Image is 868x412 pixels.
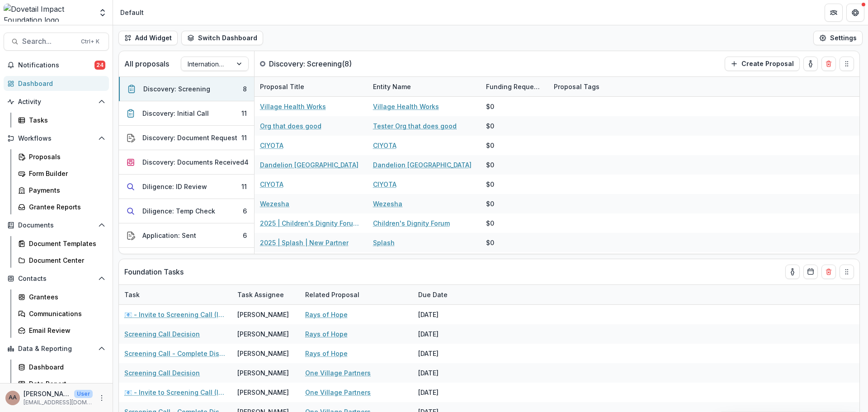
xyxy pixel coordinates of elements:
button: Application: Sent6 [119,223,254,248]
a: Communications [14,306,109,321]
a: Wezesha [373,199,402,208]
div: Default [120,8,144,17]
div: Application: Sent [142,231,196,240]
button: Open Data & Reporting [4,341,109,356]
div: Proposal Tags [548,82,605,91]
p: User [74,390,93,398]
div: $0 [486,218,494,228]
a: CIYOTA [260,180,283,189]
div: $0 [486,199,494,208]
div: 8 [243,84,247,94]
div: Proposal Tags [548,77,661,96]
div: Discovery: Screening [143,84,210,94]
a: Dandelion [GEOGRAPHIC_DATA] [260,160,359,170]
a: Email Review [14,323,109,338]
a: Grantees [14,289,109,304]
div: Funding Requested [481,82,548,91]
div: Form Builder [29,169,102,178]
a: Splash [373,238,395,247]
a: Rays of Hope [305,310,348,319]
div: Diligence: Temp Check [142,206,215,216]
button: Delete card [821,265,836,279]
div: Discovery: Initial Call [142,109,209,118]
div: Proposal Title [255,77,368,96]
a: 2025 | Splash | New Partner [260,238,349,247]
a: Proposals [14,149,109,164]
div: Due Date [413,285,481,304]
div: Entity Name [368,77,481,96]
div: Ctrl + K [79,37,101,47]
a: Org that does good [260,121,321,131]
div: [PERSON_NAME] [237,349,289,358]
div: [DATE] [413,344,481,363]
a: 📧 - Invite to Screening Call (Int'l) [124,310,226,319]
a: Grantee Reports [14,199,109,214]
a: CIYOTA [373,141,396,150]
button: Discovery: Documents Received4 [119,150,254,175]
div: Payments [29,185,102,195]
div: Funding Requested [481,77,548,96]
div: Dashboard [18,79,102,88]
div: Data Report [29,379,102,388]
button: Diligence: ID Review11 [119,175,254,199]
div: Tasks [29,115,102,125]
div: Task Assignee [232,285,300,304]
nav: breadcrumb [117,6,147,19]
button: Drag [840,265,854,279]
a: CIYOTA [373,180,396,189]
button: Calendar [803,265,818,279]
div: $0 [486,238,494,247]
a: Tasks [14,113,109,128]
div: Document Center [29,256,102,265]
a: Document Center [14,253,109,268]
div: Discovery: Documents Received [142,157,244,167]
div: 11 [241,182,247,191]
a: Dashboard [14,360,109,374]
div: [DATE] [413,383,481,402]
div: Related Proposal [300,285,413,304]
p: Foundation Tasks [124,266,184,277]
a: Children's Dignity Forum [373,218,450,228]
span: Notifications [18,62,94,69]
div: [DATE] [413,324,481,344]
span: 24 [94,61,105,70]
span: Search... [22,37,75,46]
button: Diligence: Temp Check6 [119,199,254,223]
div: Grantees [29,292,102,302]
div: Dashboard [29,362,102,372]
div: $0 [486,141,494,150]
a: Tester Org that does good [373,121,457,131]
a: Dashboard [4,76,109,91]
div: Proposals [29,152,102,161]
div: Due Date [413,290,453,299]
button: toggle-assigned-to-me [785,265,800,279]
div: $0 [486,180,494,189]
button: Get Help [846,4,864,22]
a: Village Health Works [260,102,326,111]
a: 📧 - Invite to Screening Call (Int'l) [124,388,226,397]
p: Discovery: Screening ( 8 ) [269,58,352,69]
div: 6 [243,231,247,240]
a: 2025 | Children's Dignity Forum | New Partner [260,218,362,228]
button: Delete card [821,57,836,71]
div: Document Templates [29,239,102,248]
a: Screening Call - Complete Discovery Guide [124,349,226,358]
a: CIYOTA [260,141,283,150]
div: Communications [29,309,102,318]
button: Settings [813,31,863,45]
a: Dandelion [GEOGRAPHIC_DATA] [373,160,472,170]
div: 4 [244,157,249,167]
button: Create Proposal [725,57,800,71]
p: All proposals [124,58,169,69]
div: Diligence: ID Review [142,182,207,191]
a: Screening Call Decision [124,368,200,378]
a: Screening Call Decision [124,329,200,339]
button: Open Activity [4,95,109,109]
a: Payments [14,183,109,198]
a: Wezesha [260,199,289,208]
a: Document Templates [14,236,109,251]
